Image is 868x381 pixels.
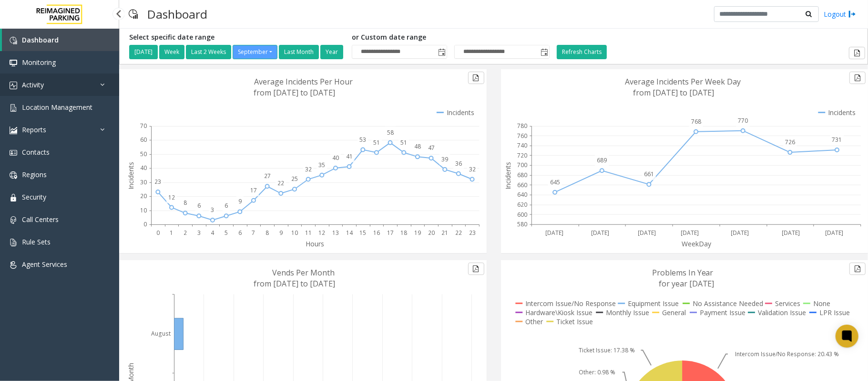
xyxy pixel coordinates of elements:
text: 40 [332,154,339,162]
text: Intercom Issue/No Response: 20.43 % [735,350,839,358]
text: 661 [644,170,654,178]
text: 32 [305,165,312,173]
span: Location Management [22,103,92,112]
text: 620 [517,201,527,209]
text: 48 [414,142,421,150]
button: Year [320,45,343,59]
text: 6 [225,201,228,210]
h3: Dashboard [143,2,212,26]
text: 22 [455,229,462,237]
text: 12 [318,229,325,237]
text: 20 [428,229,435,237]
button: Export to pdf [468,263,484,275]
text: 731 [832,136,842,144]
text: 8 [266,229,269,237]
img: 'icon' [10,149,17,157]
button: September [233,45,277,59]
text: Average Incidents Per Week Day [625,76,741,87]
text: 9 [279,229,283,237]
text: 3 [197,229,201,237]
text: Problems In Year [652,267,714,278]
text: 47 [428,144,435,152]
button: Last 2 Weeks [186,45,231,59]
text: [DATE] [638,229,656,237]
text: 36 [455,159,462,168]
text: 645 [550,178,560,186]
text: 640 [517,191,527,199]
text: 660 [517,181,527,189]
text: 3 [211,206,214,214]
text: 9 [238,197,242,205]
text: 16 [373,229,380,237]
text: 35 [318,161,325,169]
a: Dashboard [2,29,119,51]
span: Agent Services [22,260,67,269]
button: Week [159,45,184,59]
text: 51 [400,138,407,147]
text: 18 [400,229,407,237]
img: 'icon' [10,37,17,44]
text: 15 [359,229,366,237]
text: 10 [140,206,147,214]
text: 41 [346,152,353,160]
text: Ticket Issue: 17.38 % [579,346,635,354]
text: 13 [332,229,339,237]
button: Last Month [279,45,319,59]
text: WeekDay [682,239,712,248]
text: 22 [277,179,284,187]
text: 11 [305,229,312,237]
text: Incidents [126,162,135,190]
button: Export to pdf [849,47,865,59]
text: 726 [785,138,795,146]
button: Refresh Charts [557,45,607,59]
text: 58 [387,128,394,137]
span: Reports [22,125,46,134]
text: 51 [373,138,380,147]
text: Other: 0.98 % [579,368,615,376]
text: 0 [143,221,147,229]
text: 580 [517,221,527,229]
text: 19 [414,229,421,237]
text: 60 [140,136,147,144]
span: Contacts [22,148,50,157]
text: 32 [469,165,476,173]
text: 740 [517,141,527,149]
img: 'icon' [10,104,17,112]
text: 17 [387,229,394,237]
img: 'icon' [10,82,17,89]
h5: or Custom date range [352,33,550,42]
img: 'icon' [10,239,17,246]
img: 'icon' [10,171,17,179]
text: 1 [170,229,174,237]
button: Export to pdf [849,263,866,275]
img: logout [848,9,856,19]
text: 768 [691,117,701,126]
img: 'icon' [10,216,17,224]
text: 720 [517,151,527,159]
text: 5 [225,229,228,237]
span: Rule Sets [22,237,51,246]
text: 70 [140,122,147,130]
text: 53 [359,136,366,144]
button: [DATE] [129,45,158,59]
span: Toggle popup [539,45,549,59]
span: Dashboard [22,35,59,44]
text: 8 [184,199,187,207]
img: 'icon' [10,59,17,67]
img: pageIcon [129,2,138,26]
text: 50 [140,150,147,158]
text: 7 [252,229,255,237]
text: 40 [140,164,147,172]
span: Monitoring [22,58,56,67]
text: 21 [441,229,448,237]
text: Vends Per Month [272,267,335,278]
span: Regions [22,170,47,179]
text: from [DATE] to [DATE] [633,87,715,98]
span: Activity [22,80,44,89]
text: [DATE] [825,229,843,237]
h5: Select specific date range [129,33,345,42]
text: Hours [306,239,325,248]
button: Export to pdf [849,72,866,84]
img: 'icon' [10,127,17,134]
span: Security [22,192,46,201]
